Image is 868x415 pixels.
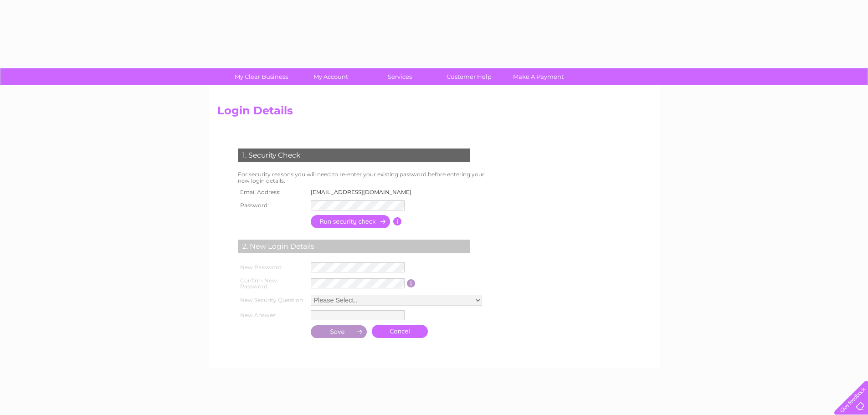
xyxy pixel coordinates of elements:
[236,169,494,186] td: For security reasons you will need to re-enter your existing password before entering your new lo...
[224,68,299,85] a: My Clear Business
[217,104,651,122] h2: Login Details
[238,149,470,162] div: 1. Security Check
[293,68,368,85] a: My Account
[311,325,367,338] input: Submit
[372,325,428,338] a: Cancel
[236,198,308,213] th: Password:
[236,186,308,198] th: Email Address:
[308,186,419,198] td: [EMAIL_ADDRESS][DOMAIN_NAME]
[236,308,308,323] th: New Answer:
[407,279,416,287] input: Information
[236,275,308,293] th: Confirm New Password:
[501,68,576,85] a: Make A Payment
[236,292,308,308] th: New Security Question
[238,240,470,253] div: 2. New Login Details
[393,217,402,225] input: Information
[431,68,507,85] a: Customer Help
[236,260,308,275] th: New Password:
[362,68,437,85] a: Services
